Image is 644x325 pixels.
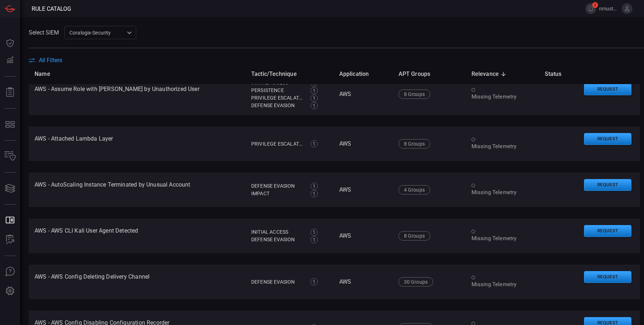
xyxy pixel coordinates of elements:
div: 1 [310,79,318,87]
td: AWS [333,127,393,161]
button: Preferences [1,283,19,300]
span: Rule Catalog [32,5,71,12]
div: 1 [310,229,318,236]
button: Detections [1,52,19,69]
label: Select SIEM [29,29,59,36]
div: Privilege Escalation [251,94,303,102]
div: Defense Evasion [251,236,303,243]
button: Request [584,225,631,237]
div: Missing Telemetry [471,93,533,101]
div: Defense Evasion [251,102,303,109]
button: Inventory [1,148,19,165]
div: 30 Groups [399,277,433,287]
td: AWS - Assume Role with [PERSON_NAME] by Unauthorized User [29,73,245,115]
span: Status [545,70,571,78]
span: Name [34,70,60,78]
button: Request [584,133,631,145]
button: ALERT ANALYSIS [1,231,19,248]
div: Privilege Escalation [251,140,303,148]
div: Initial Access [251,228,303,236]
span: All Filters [39,57,62,64]
div: Missing Telemetry [471,281,533,288]
th: Tactic/Technique [245,64,333,84]
div: Defense Evasion [251,278,303,286]
button: Ask Us A Question [1,263,19,280]
div: Missing Telemetry [471,143,533,150]
div: Missing Telemetry [471,235,533,242]
button: All Filters [29,57,62,64]
th: APT Groups [393,64,466,84]
div: 4 Groups [399,185,430,194]
button: 2 [585,3,596,14]
div: 1 [310,183,318,190]
td: AWS [333,73,393,115]
div: Defense Evasion [251,182,303,190]
button: Cards [1,180,19,197]
button: Reports [1,84,19,101]
td: AWS - AutoScaling Instance Terminated by Unusual Account [29,173,245,207]
td: AWS [333,265,393,299]
div: 1 [310,87,318,94]
div: 8 Groups [399,139,430,148]
span: nmustafa [599,6,619,12]
p: Coralogix-Security [69,29,125,36]
span: 2 [592,2,598,8]
div: 1 [310,278,318,285]
div: Missing Telemetry [471,189,533,196]
span: Relevance [471,70,509,78]
div: 1 [310,95,318,102]
div: Impact [251,190,303,197]
td: AWS [333,173,393,207]
button: Request [584,179,631,191]
div: Persistence [251,87,303,94]
td: AWS - AWS Config Deleting Delivery Channel [29,265,245,299]
button: Dashboard [1,35,19,52]
button: Request [584,83,631,95]
div: 1 [310,236,318,243]
td: AWS [333,219,393,253]
div: 1 [310,140,318,147]
button: MITRE - Detection Posture [1,116,19,133]
td: AWS - Attached Lambda Layer [29,127,245,161]
div: 1 [310,102,318,109]
button: Request [584,271,631,283]
div: 8 Groups [399,90,430,99]
span: Application [339,70,378,78]
div: 1 [310,190,318,197]
div: 8 Groups [399,231,430,241]
td: AWS - AWS CLI Kali User Agent Detected [29,219,245,253]
button: Rule Catalog [1,212,19,229]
